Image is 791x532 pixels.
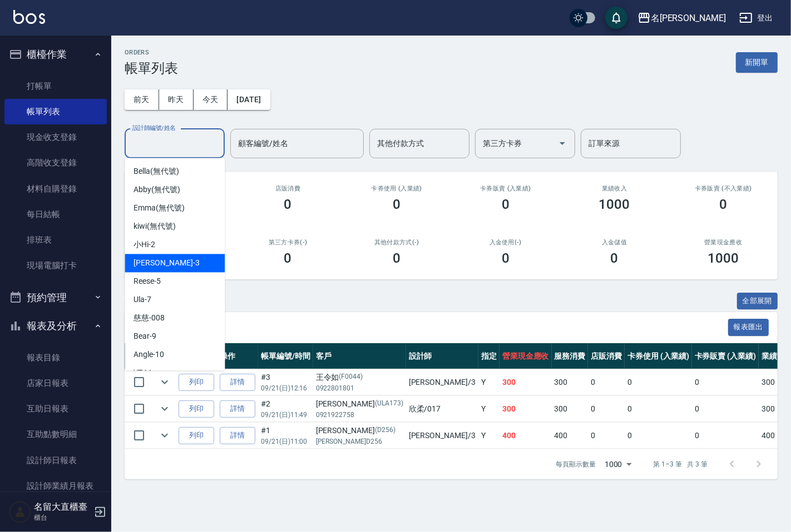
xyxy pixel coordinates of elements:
[316,398,403,410] div: [PERSON_NAME]
[261,436,310,446] p: 09/21 (日) 11:00
[4,448,107,473] a: 設計師日報表
[393,197,401,212] h3: 0
[156,400,173,417] button: expand row
[316,383,403,393] p: 0922801801
[316,410,403,420] p: 0921922758
[728,319,769,336] button: 報表匯出
[478,396,500,422] td: Y
[375,398,403,410] p: (ULA173)
[556,459,596,469] p: 每頁顯示數量
[179,427,214,444] button: 列印
[735,8,778,28] button: 登出
[692,369,759,395] td: 0
[156,427,173,444] button: expand row
[134,275,161,287] span: Reese -5
[500,396,552,422] td: 300
[588,343,625,369] th: 店販消費
[125,89,159,110] button: 前天
[625,343,692,369] th: 卡券使用 (入業績)
[4,150,107,175] a: 高階收支登錄
[134,165,179,177] span: Bella (無代號)
[138,322,728,333] span: 訂單列表
[553,134,571,152] button: Open
[692,396,759,422] td: 0
[194,89,228,110] button: 今天
[500,369,552,395] td: 300
[406,343,478,369] th: 設計師
[284,250,292,266] h3: 0
[179,400,214,418] button: 列印
[464,239,547,246] h2: 入金使用(-)
[4,99,107,124] a: 帳單列表
[9,501,31,523] img: Person
[125,49,178,56] h2: ORDERS
[4,421,107,447] a: 互助點數明細
[600,449,636,479] div: 1000
[134,239,155,250] span: 小Hi -2
[464,185,547,192] h2: 卡券販賣 (入業績)
[258,369,313,395] td: #3
[316,425,403,436] div: [PERSON_NAME]
[220,374,255,391] a: 詳情
[134,202,185,214] span: Emma (無代號)
[4,396,107,421] a: 互助日報表
[682,239,764,246] h2: 營業現金應收
[134,330,156,342] span: Bear -9
[339,372,363,383] p: (F0044)
[737,293,778,310] button: 全部展開
[258,423,313,449] td: #1
[4,73,107,99] a: 打帳單
[692,343,759,369] th: 卡券販賣 (入業績)
[34,501,91,513] h5: 名留大直櫃臺
[625,369,692,395] td: 0
[261,410,310,420] p: 09/21 (日) 11:49
[134,184,180,195] span: Abby (無代號)
[125,61,178,76] h3: 帳單列表
[13,10,45,24] img: Logo
[4,40,107,69] button: 櫃檯作業
[406,423,478,449] td: [PERSON_NAME] /3
[692,423,759,449] td: 0
[478,369,500,395] td: Y
[406,396,478,422] td: 欣柔 /017
[261,383,310,393] p: 09/21 (日) 12:16
[355,239,438,246] h2: 其他付款方式(-)
[4,473,107,499] a: 設計師業績月報表
[134,367,152,379] span: YT -11
[574,239,656,246] h2: 入金儲值
[34,513,91,523] p: 櫃台
[313,343,406,369] th: 客戶
[228,89,270,110] button: [DATE]
[478,343,500,369] th: 指定
[719,197,727,212] h3: 0
[736,57,778,67] a: 新開單
[134,257,199,269] span: [PERSON_NAME] -3
[220,427,255,444] a: 詳情
[708,250,739,266] h3: 1000
[4,202,107,227] a: 每日結帳
[134,312,165,324] span: 慈慈 -008
[736,52,778,73] button: 新開單
[4,176,107,202] a: 材料自購登錄
[4,312,107,340] button: 報表及分析
[4,345,107,370] a: 報表目錄
[500,343,552,369] th: 營業現金應收
[220,400,255,418] a: 詳情
[316,436,403,446] p: [PERSON_NAME]D256
[4,370,107,396] a: 店家日報表
[502,250,510,266] h3: 0
[552,369,589,395] td: 300
[355,185,438,192] h2: 卡券使用 (入業績)
[4,124,107,150] a: 現金收支登錄
[605,7,627,29] button: save
[134,349,164,360] span: Angle -10
[588,396,625,422] td: 0
[500,423,552,449] td: 400
[179,374,214,391] button: 列印
[406,369,478,395] td: [PERSON_NAME] /3
[247,185,329,192] h2: 店販消費
[599,197,630,212] h3: 1000
[574,185,656,192] h2: 業績收入
[651,11,726,25] div: 名[PERSON_NAME]
[156,374,173,390] button: expand row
